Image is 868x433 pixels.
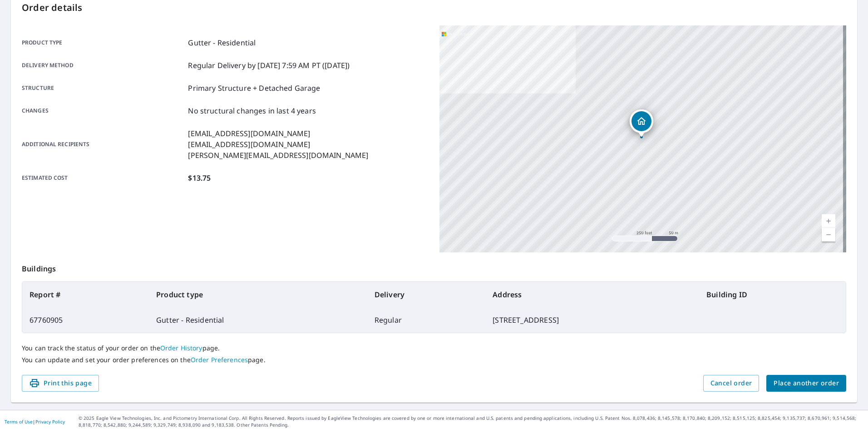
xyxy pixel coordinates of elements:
[22,344,846,352] p: You can track the status of your order on the page.
[485,307,699,333] td: [STREET_ADDRESS]
[22,128,184,161] p: Additional recipients
[22,37,184,48] p: Product type
[485,282,699,307] th: Address
[22,252,846,281] p: Buildings
[22,172,184,183] p: Estimated cost
[22,1,846,15] p: Order details
[822,228,835,241] a: Current Level 17, Zoom Out
[29,378,92,389] span: Print this page
[22,60,184,71] p: Delivery method
[710,378,752,389] span: Cancel order
[699,282,846,307] th: Building ID
[149,282,367,307] th: Product type
[160,344,202,352] a: Order History
[367,282,486,307] th: Delivery
[188,60,350,71] p: Regular Delivery by [DATE] 7:59 AM PT ([DATE])
[630,109,653,138] div: Dropped pin, building 1, Residential property, 15199 Beechwood Ave Clive, IA 50325
[774,378,839,389] span: Place another order
[5,419,65,424] p: |
[149,307,367,333] td: Gutter - Residential
[188,128,368,139] p: [EMAIL_ADDRESS][DOMAIN_NAME]
[5,418,33,425] a: Terms of Use
[188,139,368,150] p: [EMAIL_ADDRESS][DOMAIN_NAME]
[188,37,256,48] p: Gutter - Residential
[22,83,184,93] p: Structure
[22,105,184,116] p: Changes
[367,307,486,333] td: Regular
[22,356,846,364] p: You can update and set your order preferences on the page.
[22,307,149,333] td: 67760905
[191,355,248,364] a: Order Preferences
[35,418,65,425] a: Privacy Policy
[188,172,211,183] p: $13.75
[703,375,759,392] button: Cancel order
[188,150,368,161] p: [PERSON_NAME][EMAIL_ADDRESS][DOMAIN_NAME]
[22,375,99,392] button: Print this page
[766,375,846,392] button: Place another order
[188,83,320,93] p: Primary Structure + Detached Garage
[188,105,316,116] p: No structural changes in last 4 years
[79,415,863,428] p: © 2025 Eagle View Technologies, Inc. and Pictometry International Corp. All Rights Reserved. Repo...
[22,282,149,307] th: Report #
[822,214,835,228] a: Current Level 17, Zoom In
